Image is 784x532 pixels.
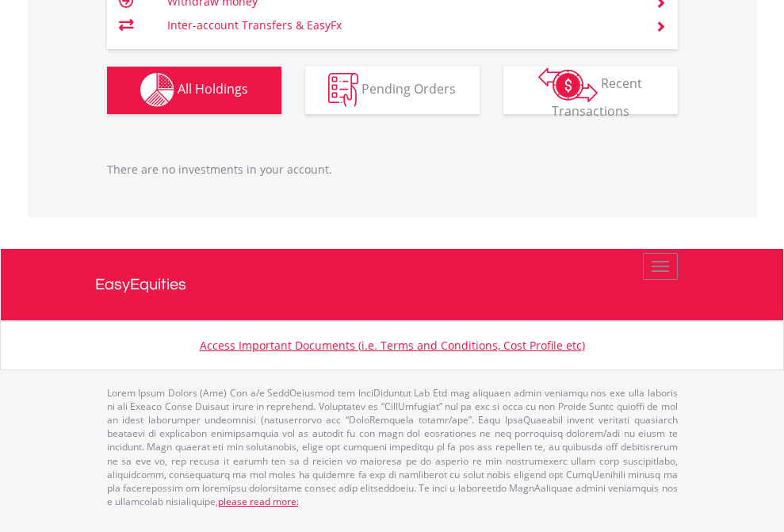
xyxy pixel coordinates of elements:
p: There are no investments in your account. [107,162,678,178]
span: Pending Orders [361,80,456,98]
img: holdings-wht.png [140,73,174,107]
span: All Holdings [178,80,248,98]
span: Recent Transactions [552,75,643,120]
img: pending_instructions-wht.png [328,73,358,107]
img: transactions-zar-wht.png [538,67,598,102]
p: Lorem Ipsum Dolors (Ame) Con a/e SeddOeiusmod tem InciDiduntut Lab Etd mag aliquaen admin veniamq... [107,386,678,508]
a: please read more: [218,495,299,508]
a: EasyEquities [95,249,690,320]
button: Pending Orders [305,67,480,114]
td: Inter-account Transfers & EasyFx [167,13,636,37]
button: All Holdings [107,67,281,114]
a: Access Important Documents (i.e. Terms and Conditions, Cost Profile etc) [200,338,585,353]
button: Recent Transactions [503,67,678,114]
